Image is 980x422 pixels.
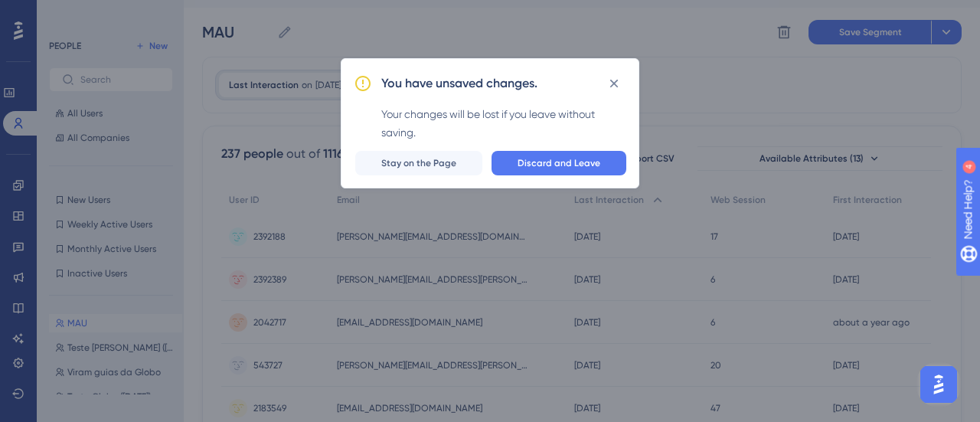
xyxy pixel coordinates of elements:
[381,74,537,93] h2: You have unsaved changes.
[381,105,626,142] div: Your changes will be lost if you leave without saving.
[36,4,96,22] span: Need Help?
[106,8,111,20] div: 4
[916,361,962,407] iframe: UserGuiding AI Assistant Launcher
[518,157,600,169] span: Discard and Leave
[381,157,456,169] span: Stay on the Page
